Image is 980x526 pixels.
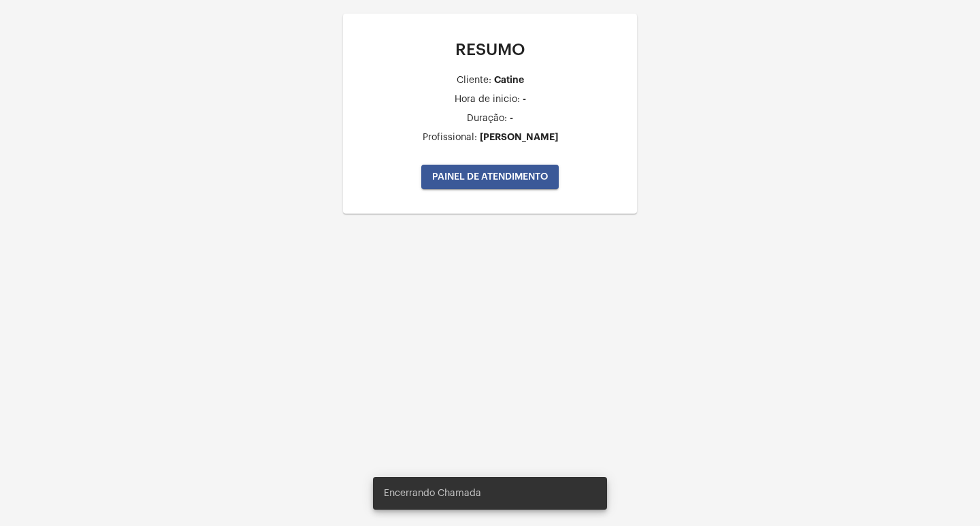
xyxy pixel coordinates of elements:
span: Encerrando Chamada [384,487,481,500]
div: Cliente: [457,76,491,86]
div: Duração: [467,114,507,124]
div: [PERSON_NAME] [480,132,558,142]
div: Catine [494,75,524,85]
div: - [510,113,513,123]
div: Profissional: [423,133,477,143]
div: Hora de inicio: [455,95,520,105]
span: PAINEL DE ATENDIMENTO [432,172,548,182]
button: PAINEL DE ATENDIMENTO [421,165,559,189]
div: - [523,94,526,104]
p: RESUMO [354,41,626,59]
